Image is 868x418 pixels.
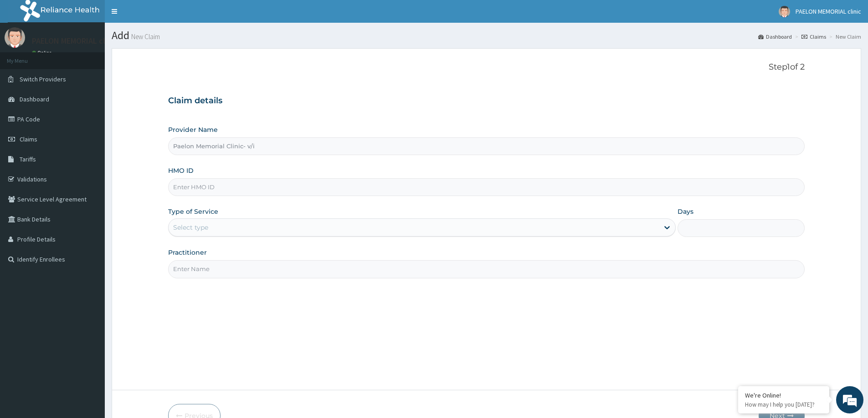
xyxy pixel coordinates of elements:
[779,6,790,17] img: User Image
[20,155,36,163] span: Tariffs
[745,401,822,408] p: How may I help you today?
[129,33,160,40] small: New Claim
[678,207,693,216] label: Days
[20,95,49,103] span: Dashboard
[173,223,208,232] div: Select type
[20,75,66,83] span: Switch Providers
[32,37,118,45] p: PAELON MEMORIAL clinic
[168,125,218,134] label: Provider Name
[168,166,194,175] label: HMO ID
[827,33,861,40] li: New Claim
[32,50,54,56] a: Online
[745,391,822,399] div: We're Online!
[168,96,805,106] h3: Claim details
[5,27,25,48] img: User Image
[168,260,805,278] input: Enter Name
[168,207,218,216] label: Type of Service
[112,30,861,41] h1: Add
[168,248,207,257] label: Practitioner
[758,33,792,40] a: Dashboard
[801,33,826,40] a: Claims
[20,135,37,143] span: Claims
[796,7,861,15] span: PAELON MEMORIAL clinic
[168,62,805,72] p: Step 1 of 2
[168,178,805,196] input: Enter HMO ID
